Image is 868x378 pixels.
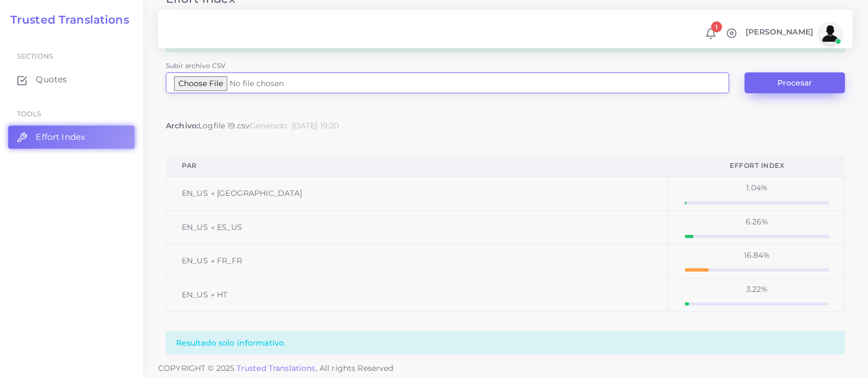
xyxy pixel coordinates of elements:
[740,22,845,44] a: [PERSON_NAME]avatar
[250,120,339,131] div: Generado: [DATE] 19:20
[158,363,394,374] span: COPYRIGHT © 2025
[36,74,67,86] span: Quotes
[166,210,669,244] td: EN_US → ES_US
[685,284,829,295] div: 3.22%
[166,155,669,176] th: Par
[819,22,841,44] img: avatar
[3,13,129,26] a: Trusted Translations
[744,72,845,93] button: Procesar
[685,216,829,227] div: 6.26%
[316,363,394,374] span: , All rights Reserved
[166,61,225,70] label: Subir archivo CSV
[166,331,845,354] div: Resultado solo informativo.
[36,131,85,143] span: Effort Index
[166,120,250,131] div: Logfile 19.csv
[8,126,135,149] a: Effort Index
[166,176,669,210] td: EN_US → [GEOGRAPHIC_DATA]
[701,27,720,40] a: 1
[669,155,845,176] th: Effort Index
[17,110,42,118] span: Tools
[166,121,198,131] strong: Archivo:
[685,182,829,193] div: 1.04%
[746,28,813,36] span: [PERSON_NAME]
[17,52,53,60] span: Sections
[166,244,669,278] td: EN_US → FR_FR
[237,363,316,373] a: Trusted Translations
[8,68,135,91] a: Quotes
[166,278,669,311] td: EN_US → HT
[711,21,722,32] span: 1
[685,250,829,261] div: 16.84%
